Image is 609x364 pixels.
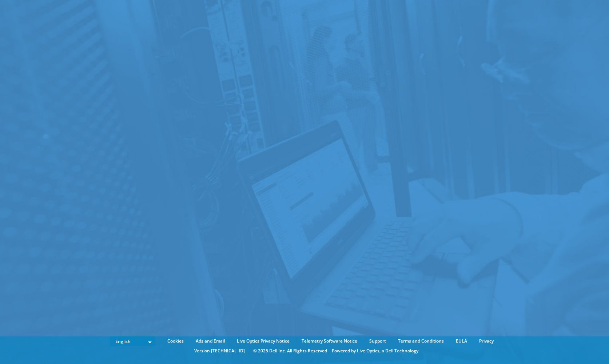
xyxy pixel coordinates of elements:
li: © 2025 Dell Inc. All Rights Reserved [250,347,331,355]
a: Cookies [162,337,189,345]
a: Live Optics Privacy Notice [231,337,295,345]
a: Telemetry Software Notice [296,337,363,345]
li: Version [TECHNICAL_ID] [191,347,248,355]
li: Powered by Live Optics, a Dell Technology [332,347,418,355]
a: Ads and Email [190,337,230,345]
a: Privacy [474,337,499,345]
a: Terms and Conditions [393,337,449,345]
a: Support [364,337,391,345]
a: EULA [450,337,473,345]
